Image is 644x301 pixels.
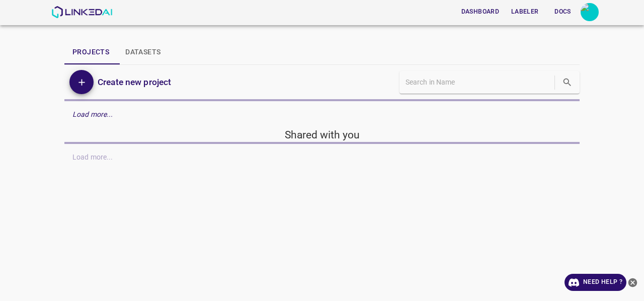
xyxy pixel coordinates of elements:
[64,40,117,64] button: Projects
[72,110,113,118] em: Load more...
[546,4,579,20] button: Docs
[565,274,626,291] a: Need Help ?
[64,128,580,142] h5: Shared with you
[457,4,503,20] button: Dashboard
[455,2,505,22] a: Dashboard
[51,6,112,18] img: LinkedAI
[507,4,542,20] button: Labeler
[581,3,599,21] button: Open settings
[505,2,544,22] a: Labeler
[98,75,171,89] h6: Create new project
[626,274,639,291] button: close-help
[117,40,169,64] button: Datasets
[406,75,552,90] input: Search in Name
[94,75,171,89] a: Create new project
[544,2,581,22] a: Docs
[557,72,578,93] button: search
[581,3,599,21] img: Giselle López Morales
[69,70,94,94] button: Add
[64,105,580,124] div: Load more...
